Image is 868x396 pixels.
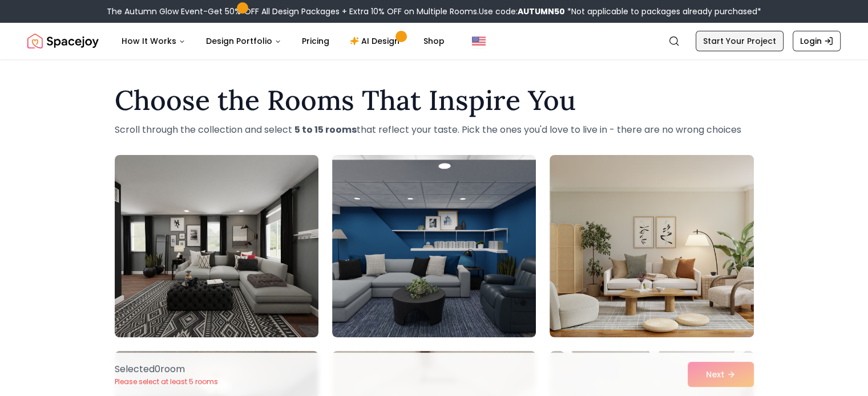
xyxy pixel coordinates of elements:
strong: 5 to 15 rooms [294,123,357,136]
nav: Main [112,30,454,52]
a: Login [793,31,841,51]
a: Spacejoy [27,30,99,52]
p: Selected 0 room [115,362,218,376]
img: Room room-3 [550,155,753,337]
a: Pricing [293,30,338,52]
p: Please select at least 5 rooms [115,377,218,386]
button: How It Works [112,30,195,52]
h1: Choose the Rooms That Inspire You [115,87,754,114]
a: Start Your Project [696,31,784,51]
img: Room room-2 [332,155,536,337]
span: *Not applicable to packages already purchased* [565,6,761,17]
img: Room room-1 [115,155,318,337]
a: Shop [414,30,454,52]
nav: Global [27,23,841,59]
span: Use code: [479,6,565,17]
p: Scroll through the collection and select that reflect your taste. Pick the ones you'd love to liv... [115,123,754,137]
img: Spacejoy Logo [27,30,99,52]
img: United States [472,34,486,48]
button: Design Portfolio [197,30,290,52]
a: AI Design [341,30,412,52]
div: The Autumn Glow Event-Get 50% OFF All Design Packages + Extra 10% OFF on Multiple Rooms. [107,6,761,17]
b: AUTUMN50 [518,6,565,17]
